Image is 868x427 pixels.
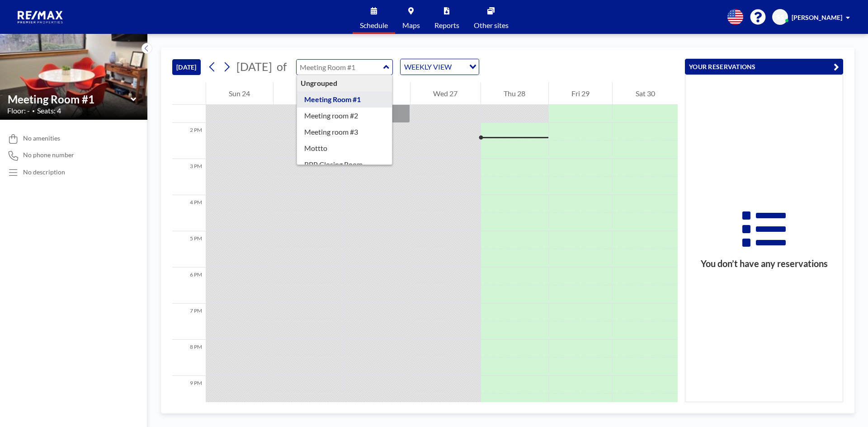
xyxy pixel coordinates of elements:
div: Thu 28 [481,82,548,105]
div: Sat 30 [613,82,678,105]
input: Meeting Room #1 [8,93,131,106]
div: Search for option [401,59,479,75]
div: 9 PM [172,376,206,412]
span: Reports [434,22,459,29]
div: Mottto [297,140,392,156]
div: 7 PM [172,304,206,340]
div: Meeting Room #1 [297,91,392,108]
div: 8 PM [172,340,206,376]
img: organization-logo [14,8,67,26]
button: [DATE] [172,59,201,75]
div: Fri 29 [549,82,613,105]
span: Floor: - [7,106,30,115]
div: 3 PM [172,159,206,195]
span: No phone number [23,151,74,159]
div: RPP Closing Room [297,156,392,173]
div: Wed 27 [410,82,481,105]
span: WEEKLY VIEW [402,61,453,73]
span: [PERSON_NAME] [792,14,842,21]
span: No amenities [23,134,60,142]
div: Meeting room #3 [297,124,392,140]
span: of [277,60,287,74]
span: • [32,108,35,114]
div: 2 PM [172,123,206,159]
span: Maps [402,22,420,29]
input: Meeting Room #1 [297,60,383,75]
span: Seats: 4 [37,106,61,115]
span: SS [777,13,784,21]
span: Other sites [474,22,509,29]
span: Schedule [360,22,388,29]
div: Mon 25 [274,82,344,105]
div: 4 PM [172,195,206,231]
span: [DATE] [236,60,272,73]
h3: You don’t have any reservations [685,258,843,269]
div: 5 PM [172,231,206,267]
div: Meeting room #2 [297,108,392,124]
div: 6 PM [172,267,206,304]
div: Ungrouped [297,75,392,91]
div: 1 PM [172,87,206,123]
div: Sun 24 [206,82,273,105]
input: Search for option [454,61,464,73]
button: YOUR RESERVATIONS [685,59,843,75]
div: No description [23,168,65,176]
